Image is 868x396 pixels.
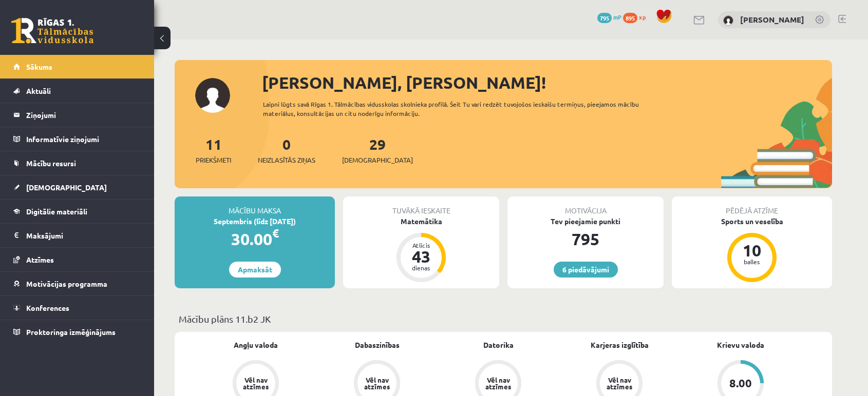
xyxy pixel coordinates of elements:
div: 8.00 [729,378,752,389]
span: Konferences [26,303,69,312]
span: [DEMOGRAPHIC_DATA] [26,183,107,192]
a: Apmaksāt [229,262,281,278]
div: Pēdējā atzīme [672,196,832,216]
span: Aktuāli [26,86,51,95]
span: Proktoringa izmēģinājums [26,327,116,336]
a: Atzīmes [13,248,141,271]
a: Informatīvie ziņojumi [13,127,141,151]
span: Digitālie materiāli [26,207,87,216]
a: Karjeras izglītība [591,340,649,350]
div: 30.00 [175,227,335,251]
a: Konferences [13,296,141,320]
div: Laipni lūgts savā Rīgas 1. Tālmācības vidusskolas skolnieka profilā. Šeit Tu vari redzēt tuvojošo... [263,100,657,118]
a: [DEMOGRAPHIC_DATA] [13,175,141,199]
a: Motivācijas programma [13,272,141,295]
span: mP [613,13,621,21]
a: 11Priekšmeti [196,135,231,165]
span: € [272,226,279,241]
div: Atlicis [406,242,437,248]
div: [PERSON_NAME], [PERSON_NAME]! [262,70,832,95]
span: Atzīmes [26,255,54,264]
a: Digitālie materiāli [13,200,141,223]
div: Motivācija [507,196,664,216]
a: Proktoringa izmēģinājums [13,320,141,344]
a: Rīgas 1. Tālmācības vidusskola [11,18,93,44]
a: Sports un veselība 10 balles [672,216,832,284]
legend: Informatīvie ziņojumi [26,127,141,151]
div: Tev pieejamie punkti [507,216,664,227]
a: Maksājumi [13,224,141,247]
span: Priekšmeti [196,155,231,165]
span: 895 [623,13,637,23]
img: Arnolds Mikuličs [723,15,733,26]
div: 795 [507,227,664,251]
div: dienas [406,265,437,271]
a: Angļu valoda [234,340,278,350]
a: Dabaszinības [355,340,400,350]
div: 10 [737,242,767,259]
span: Neizlasītās ziņas [258,155,315,165]
div: Sports un veselība [672,216,832,227]
div: Mācību maksa [175,196,335,216]
span: xp [639,13,646,21]
span: Sākums [26,62,52,71]
div: Matemātika [343,216,499,227]
div: Vēl nav atzīmes [484,377,513,390]
div: Vēl nav atzīmes [363,377,391,390]
a: 29[DEMOGRAPHIC_DATA] [342,135,413,165]
a: Sākums [13,55,141,78]
a: 0Neizlasītās ziņas [258,135,315,165]
p: Mācību plāns 11.b2 JK [179,312,828,326]
a: Mācību resursi [13,151,141,175]
a: Datorika [483,340,514,350]
a: [PERSON_NAME] [740,14,804,25]
span: 795 [597,13,612,23]
legend: Ziņojumi [26,103,141,127]
a: Ziņojumi [13,103,141,127]
span: [DEMOGRAPHIC_DATA] [342,155,413,165]
a: 795 mP [597,13,621,21]
legend: Maksājumi [26,224,141,247]
span: Mācību resursi [26,159,76,168]
div: Septembris (līdz [DATE]) [175,216,335,227]
a: Matemātika Atlicis 43 dienas [343,216,499,284]
div: 43 [406,248,437,265]
span: Motivācijas programma [26,279,107,288]
div: balles [737,259,767,265]
div: Vēl nav atzīmes [241,377,270,390]
div: Vēl nav atzīmes [605,377,634,390]
a: Krievu valoda [717,340,764,350]
a: Aktuāli [13,79,141,103]
a: 6 piedāvājumi [554,262,618,278]
a: 895 xp [623,13,651,21]
div: Tuvākā ieskaite [343,196,499,216]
